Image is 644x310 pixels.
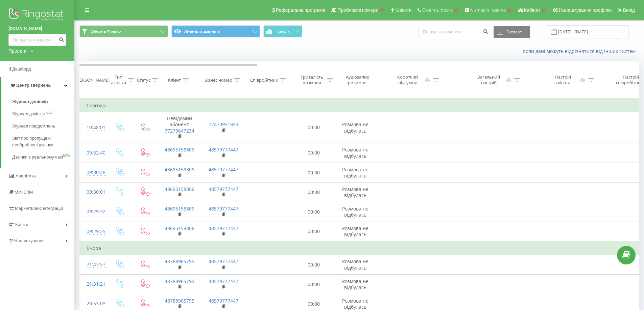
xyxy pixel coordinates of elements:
td: 00:00 [293,202,335,222]
span: Розмова не відбулась [342,278,368,290]
a: Журнал повідомлень [12,120,74,132]
span: Дашборд [12,66,31,72]
button: Графік [263,25,302,37]
span: Журнал дзвінків [12,98,48,105]
span: Clear numbers [422,7,453,13]
div: Короткий підсумок [391,74,424,86]
a: 48579777447 [209,225,238,231]
div: Бізнес номер [205,77,232,83]
a: Центр звернень [1,77,74,93]
div: 09:30:01 [87,186,100,199]
span: Кошти [15,222,28,227]
a: 48579777447 [209,186,238,192]
span: Маркетплейс інтеграцій [15,206,63,211]
span: Журнал дзвінків [12,111,45,117]
span: Графік [277,29,290,34]
div: 21:43:57 [87,258,100,271]
a: 48695158806 [165,186,194,192]
span: Реферальна програма [276,7,326,13]
div: Клієнт [168,77,181,83]
div: 09:30:28 [87,166,100,179]
input: Пошук за номером [8,34,66,46]
div: Настрій клієнта [547,74,578,86]
a: Звіт про пропущені необроблені дзвінки [12,132,74,151]
a: 77470951853 [209,121,238,128]
span: Налаштування профілю [559,7,612,13]
td: 00:00 [293,182,335,202]
span: Розмова не відбулась [342,205,368,218]
span: Вихід [623,7,635,13]
div: Аудіозапис розмови [341,74,374,86]
span: Проблемні номери [337,7,378,13]
td: Невідомий абонент [158,112,201,143]
span: Розмова не відбулась [342,258,368,271]
span: Розмова не відбулась [342,186,368,198]
div: Співробітник [250,77,278,83]
button: Оберіть Фільтр [79,25,168,37]
div: 09:29:25 [87,225,100,238]
div: 09:32:40 [87,146,100,160]
td: 00:00 [293,255,335,275]
button: AI-аналіз дзвінків [171,25,260,37]
td: 00:00 [293,112,335,143]
div: 21:31:21 [87,278,100,291]
span: Mini CRM [15,190,33,195]
a: Журнал дзвінківOLD [12,108,74,120]
a: 48579777447 [209,298,238,304]
span: Оберіть Фільтр [91,29,121,34]
a: 48788965795 [165,258,194,264]
span: Центр звернень [16,83,51,88]
div: 10:48:01 [87,121,100,134]
span: Дзвінки в реальному часі [12,154,63,161]
a: 48788965795 [165,278,194,284]
span: Клієнти [395,7,412,13]
a: Журнал дзвінків [12,96,74,108]
div: 09:29:32 [87,205,100,218]
span: Розмова не відбулась [342,166,368,179]
td: 00:00 [293,163,335,182]
a: 48579777447 [209,166,238,173]
div: Загальний настрій [473,74,505,86]
a: 48579777447 [209,146,238,153]
a: 77273647234 [165,128,194,134]
a: 48579777447 [209,278,238,284]
button: Експорт [494,26,530,38]
a: 48579777447 [209,205,238,212]
span: Аналiтика [16,173,36,178]
div: [PERSON_NAME] [75,77,110,83]
div: Статус [137,77,150,83]
div: Проекти [8,48,27,54]
td: 00:00 [293,275,335,294]
span: Розмова не відбулась [342,121,368,134]
span: Розмова не відбулась [342,146,368,159]
span: Розмова не відбулась [342,225,368,237]
span: Налаштування [14,238,45,243]
div: Тривалість розмови [299,74,325,86]
a: 48788965795 [165,298,194,304]
span: Журнал повідомлень [12,123,55,130]
img: Ringostat logo [8,7,66,24]
span: Розмова не відбулась [342,298,368,310]
input: Пошук за номером [419,26,490,38]
a: Дзвінки в реальному часіNEW [12,151,74,163]
span: Numbers reserve [470,7,506,13]
a: Коли дані можуть відрізнятися вiд інших систем [523,48,639,54]
a: 48695158806 [165,166,194,173]
div: Тип дзвінка [111,74,126,86]
a: 48579777447 [209,258,238,264]
a: [DOMAIN_NAME] [8,25,66,32]
span: Кабінет [524,7,541,13]
td: 00:00 [293,222,335,242]
span: Звіт про пропущені необроблені дзвінки [12,135,71,148]
a: 48695158806 [165,146,194,153]
td: 00:00 [293,143,335,163]
a: 48695158806 [165,225,194,231]
a: 48695158806 [165,205,194,212]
